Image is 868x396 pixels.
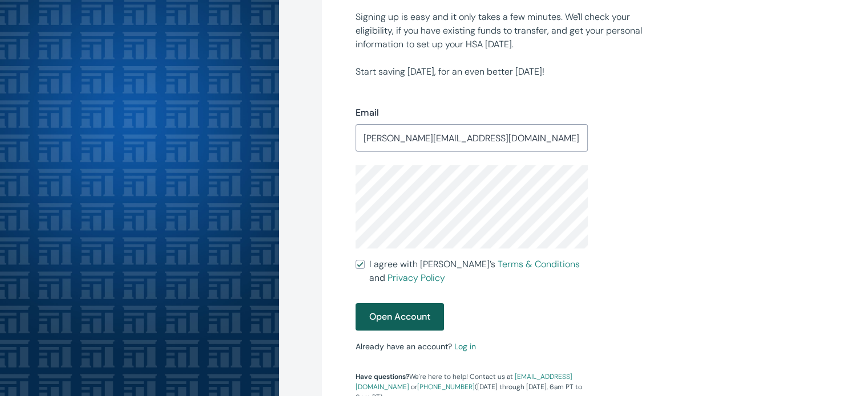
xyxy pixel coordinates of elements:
a: Log in [454,341,476,352]
a: Terms & Conditions [498,258,580,270]
a: [PHONE_NUMBER] [417,382,475,391]
small: Already have an account? [356,341,476,352]
p: Start saving [DATE], for an even better [DATE]! [356,65,670,79]
span: I agree with [PERSON_NAME]’s and [369,258,588,285]
p: Signing up is easy and it only takes a few minutes. We'll check your eligibility, if you have exi... [356,10,670,51]
a: Privacy Policy [387,272,445,284]
button: Open Account [356,303,444,330]
label: Email [356,106,379,120]
strong: Have questions? [356,372,409,381]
